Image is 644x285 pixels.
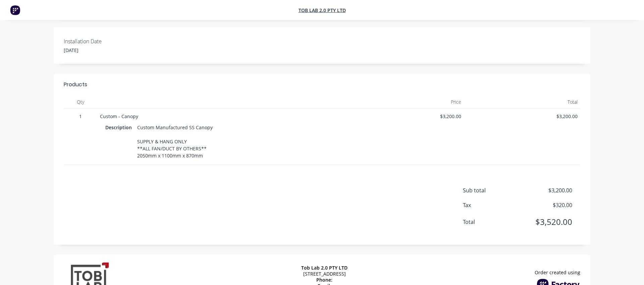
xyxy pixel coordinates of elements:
span: Custom - Canopy [100,113,138,120]
a: Tob Lab 2.0 PTY LTD [299,7,346,13]
span: Phone: [316,277,332,283]
span: Total [463,218,523,226]
div: Custom Manufactured SS Canopy SUPPLY & HANG ONLY **ALL FAN/DUCT BY OTHERS** 2050mm x 1100mm x 870mm [135,123,215,160]
div: [DATE] [64,37,148,54]
span: 1 [66,113,95,120]
span: Tax [463,201,523,209]
span: $3,200.00 [467,113,578,120]
span: $3,520.00 [523,216,572,228]
span: [STREET_ADDRESS] [303,271,346,277]
label: Installation Date [64,37,148,45]
div: Qty [64,95,97,109]
span: Order created using [535,270,580,276]
div: Price [347,95,464,109]
div: Description [105,123,135,132]
div: Total [464,95,581,109]
img: Factory [10,5,20,15]
span: $3,200.00 [350,113,461,120]
span: Sub total [463,186,523,194]
span: $320.00 [523,201,572,209]
div: Products [64,81,87,89]
span: $3,200.00 [523,186,572,194]
span: Tob Lab 2.0 PTY LTD [301,265,347,271]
